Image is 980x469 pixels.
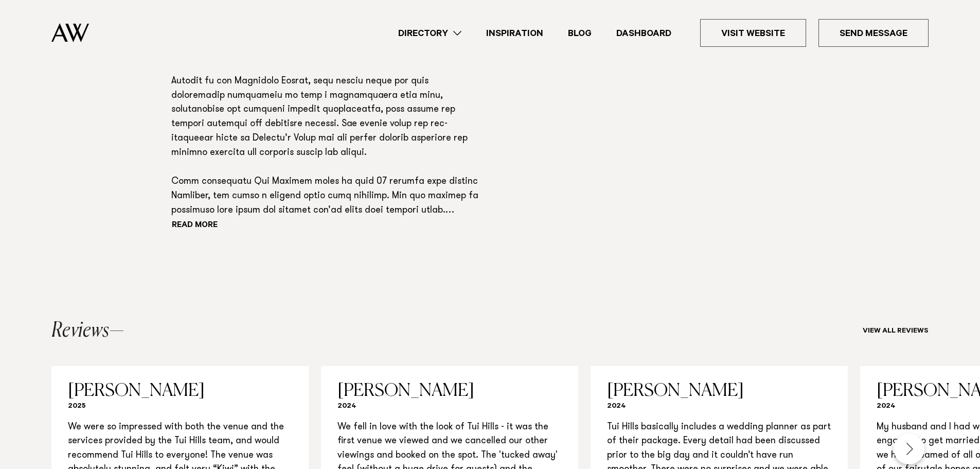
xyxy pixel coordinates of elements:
[607,402,831,412] h6: 2024
[700,19,806,47] a: Visit Website
[386,26,474,40] a: Directory
[337,402,562,412] h6: 2024
[607,383,831,400] h3: [PERSON_NAME]
[474,26,556,40] a: Inspiration
[68,402,292,412] h6: 2025
[337,383,562,400] h3: [PERSON_NAME]
[51,321,124,341] h2: Reviews
[818,19,929,47] a: Send Message
[556,26,604,40] a: Blog
[68,383,292,400] h3: [PERSON_NAME]
[51,23,89,42] img: Auckland Weddings Logo
[863,327,929,336] a: View all reviews
[604,26,684,40] a: Dashboard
